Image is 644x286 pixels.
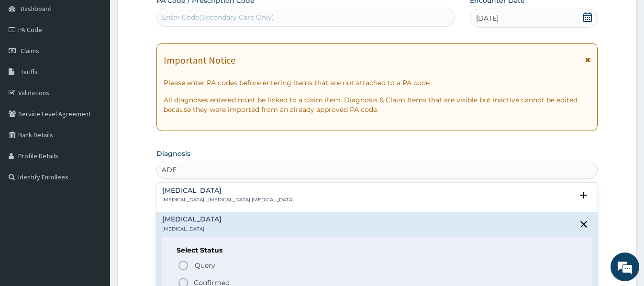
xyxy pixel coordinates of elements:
[162,226,222,232] p: [MEDICAL_DATA]
[56,83,132,180] span: We're online!
[162,197,294,203] p: [MEDICAL_DATA] , [MEDICAL_DATA] [MEDICAL_DATA]
[162,187,294,194] h4: [MEDICAL_DATA]
[578,219,589,230] i: close select status
[21,4,52,13] span: Dashboard
[177,247,577,254] h6: Select Status
[5,187,182,220] textarea: Type your message and hit 'Enter'
[162,12,274,22] div: Enter Code(Secondary Care Only)
[178,260,189,271] i: status option query
[162,216,222,223] h4: [MEDICAL_DATA]
[164,95,590,114] p: All diagnoses entered must be linked to a claim item. Diagnosis & Claim Items that are visible bu...
[21,46,39,55] span: Claims
[195,261,215,270] span: Query
[50,54,161,66] div: Chat with us now
[157,5,180,28] div: Minimize live chat window
[18,48,39,72] img: d_794563401_company_1708531726252_794563401
[578,189,589,201] i: open select status
[476,13,499,23] span: [DATE]
[156,149,190,158] label: Diagnosis
[164,78,590,88] p: Please enter PA codes before entering items that are not attached to a PA code
[164,55,235,66] h1: Important Notice
[21,67,38,76] span: Tariffs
